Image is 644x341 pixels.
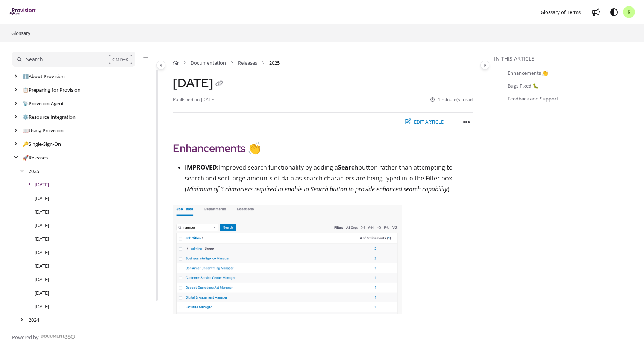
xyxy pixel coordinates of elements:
[23,140,61,148] a: Single-Sign-On
[35,194,49,202] a: September 2025
[23,127,64,134] a: Using Provision
[173,59,179,67] a: Home
[627,9,631,16] span: K
[23,73,29,80] span: ℹ️
[12,86,20,94] div: arrow
[185,163,453,193] span: Improved search functionality by adding a button rather than attempting to search and sort large ...
[9,8,36,17] a: Project logo
[173,141,261,155] strong: Enhancements 👏
[26,55,43,64] div: Search
[541,9,581,15] span: Glossary of Terms
[141,55,150,64] button: Filter
[480,61,489,70] button: Category toggle
[29,316,39,324] a: 2024
[109,55,132,64] div: CMD+K
[185,163,219,171] strong: IMPROVED:
[173,96,215,103] li: Published on [DATE]
[494,55,641,63] div: In this article
[35,289,49,297] a: February 2025
[590,6,602,18] a: Whats new
[213,78,225,90] button: Copy link of October 2025
[12,100,20,107] div: arrow
[35,235,49,242] a: June 2025
[608,6,620,18] button: Theme options
[18,168,26,175] div: arrow
[430,96,473,103] li: 1 minute(s) read
[23,113,76,121] a: Resource Integration
[35,221,49,229] a: July 2025
[23,86,80,94] a: Preparing for Provision
[173,76,225,90] h1: [DATE]
[35,276,49,283] a: March 2025
[508,95,558,102] a: Feedback and Support
[23,154,48,161] a: Releases
[12,332,76,341] a: Powered by Document360 - opens in a new tab
[35,262,49,270] a: April 2025
[187,185,447,193] em: Minimum of 3 characters required to enable to Search button to provide enhanced search capability
[461,116,473,128] button: Article more options
[23,73,65,80] a: About Provision
[9,8,36,16] img: brand logo
[23,141,29,147] span: 🔑
[23,114,29,120] span: ⚙️
[623,6,635,18] button: K
[12,127,20,134] div: arrow
[12,333,39,341] span: Powered by
[191,59,226,67] a: Documentation
[11,29,31,38] a: Glossary
[508,69,548,77] a: Enhancements 👏
[23,100,29,107] span: 📡
[12,114,20,121] div: arrow
[35,181,49,188] a: October 2025
[12,141,20,148] div: arrow
[29,167,39,175] a: 2025
[35,208,49,215] a: August 2025
[41,335,76,339] img: Document360
[23,127,29,134] span: 📖
[18,317,26,324] div: arrow
[156,61,165,70] button: Category toggle
[23,86,29,93] span: 📋
[12,154,20,161] div: arrow
[508,82,539,89] a: Bugs Fixed 🐛
[23,100,64,107] a: Provision Agent
[400,116,449,128] button: Edit article
[12,73,20,80] div: arrow
[238,59,257,67] a: Releases
[35,303,49,310] a: January 2025
[12,52,135,67] button: Search
[23,154,29,161] span: 🚀
[269,59,280,67] span: 2025
[338,163,358,171] strong: Search
[35,249,49,256] a: May 2025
